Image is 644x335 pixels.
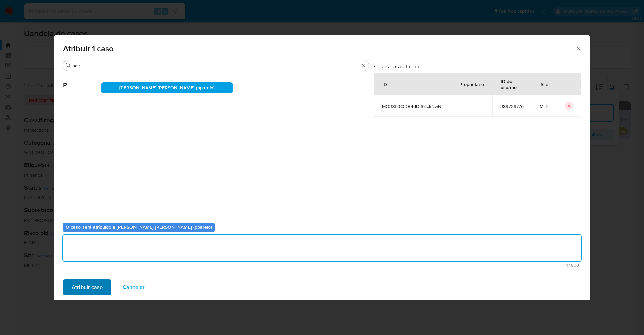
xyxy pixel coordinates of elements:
button: Fechar a janela [575,45,581,51]
span: Máximo 500 caracteres [65,263,579,267]
button: Cancelar [114,279,153,295]
button: Borrar [361,63,366,68]
span: MLB [540,103,549,109]
button: Buscar [66,63,71,68]
span: 389739776 [500,103,524,109]
div: Proprietário [451,76,492,92]
button: icon-button [565,102,573,110]
span: Atribuir 1 caso [63,45,575,53]
span: MQ3Xfi0QDR4dDtf6llckNwNf [382,103,443,109]
b: O caso será atribuído a [PERSON_NAME] [PERSON_NAME] (pparelo) [66,224,212,230]
div: ID do usuário [493,73,531,95]
span: [PERSON_NAME] [PERSON_NAME] (pparelo) [119,84,215,91]
h3: Casos para atribuir: [374,63,581,70]
span: P [63,71,101,89]
div: ID [374,76,395,92]
span: Cancelar [123,280,145,295]
div: Site [533,76,556,92]
input: Analista de pesquisa [72,63,359,69]
span: Atribuir caso [72,280,103,295]
button: Atribuir caso [63,279,111,295]
div: assign-modal [54,35,590,300]
textarea: . [63,235,581,261]
div: [PERSON_NAME] [PERSON_NAME] (pparelo) [101,82,233,93]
